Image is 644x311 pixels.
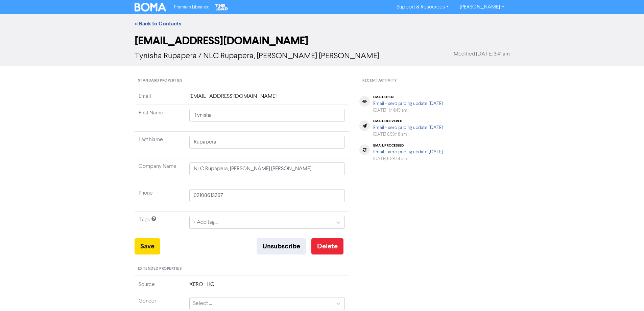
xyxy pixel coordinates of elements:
div: Standard Properties [135,74,349,87]
a: Email - xero pricing update [DATE] [373,150,443,154]
div: [DATE] 6:59:44 am [373,156,443,162]
a: [PERSON_NAME] [454,2,509,13]
td: Source [135,281,185,293]
div: email open [373,95,443,99]
div: email processed [373,143,443,148]
td: Last Name [135,132,185,158]
div: + Add tag... [193,218,218,226]
button: Save [135,238,160,254]
td: Email [135,92,185,105]
td: XERO_HQ [185,281,349,293]
div: Recent Activity [359,74,509,87]
button: Unsubscribe [257,238,306,254]
a: << Back to Contacts [135,20,181,27]
span: Tynisha Rupapera / NLC Rupapera, [PERSON_NAME] [PERSON_NAME] [135,52,379,60]
div: Extended Properties [135,263,349,275]
img: The Gap [214,3,229,12]
td: Tags [135,212,185,239]
button: Delete [311,238,343,254]
span: Premium Libraries: [174,5,209,9]
span: Modified [DATE] 3:41 am [454,50,510,58]
div: Select ... [193,299,212,308]
a: Support & Resources [391,2,454,13]
a: Email - xero pricing update [DATE] [373,125,443,130]
div: [DATE] 11:44:45 am [373,107,443,114]
h2: [EMAIL_ADDRESS][DOMAIN_NAME] [135,35,510,47]
td: Company Name [135,158,185,185]
div: [DATE] 6:59:48 am [373,131,443,138]
img: BOMA Logo [135,3,166,12]
iframe: Chat Widget [610,279,644,311]
td: [EMAIL_ADDRESS][DOMAIN_NAME] [185,92,349,105]
td: First Name [135,105,185,132]
a: Email - xero pricing update [DATE] [373,101,443,106]
td: Phone [135,185,185,212]
div: email delivered [373,119,443,123]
